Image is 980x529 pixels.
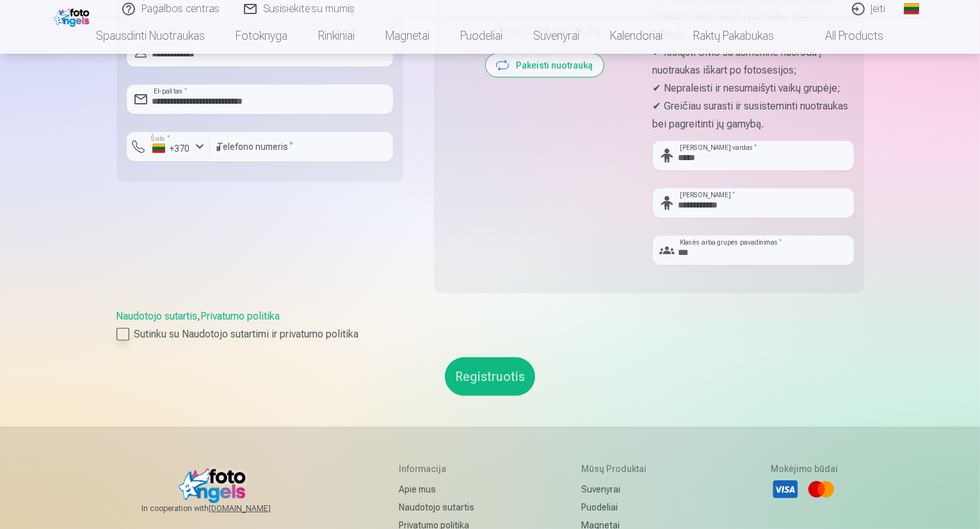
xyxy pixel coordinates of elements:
[653,79,854,97] p: ✔ Nepraleisti ir nesumaišyti vaikų grupėje;
[771,462,839,475] h5: Mokėjimo būdai
[147,134,173,143] label: Šalis
[581,480,674,498] a: Suvenyrai
[446,18,518,54] a: Puodeliai
[445,357,535,396] button: Registruotis
[581,498,674,516] a: Puodeliai
[81,18,221,54] a: Spausdinti nuotraukas
[399,462,484,475] h5: Informacija
[679,18,790,54] a: Raktų pakabukas
[303,18,371,54] a: Rinkiniai
[201,310,280,322] a: Privatumo politika
[221,18,303,54] a: Fotoknyga
[116,327,864,342] label: Sutinku su Naudotojo sutartimi ir privatumo politika
[399,498,484,516] a: Naudotojo sutartis
[54,5,93,27] img: /fa2
[653,44,854,79] p: ✔ Išsiųsti SMS su asmenine nuoroda į nuotraukas iškart po fotosesijos;
[790,18,899,54] a: All products
[399,480,484,498] a: Apie mus
[116,310,198,322] a: Naudotojo sutartis
[152,142,191,155] div: +370
[771,475,799,503] li: Visa
[371,18,446,54] a: Magnetai
[116,309,864,342] div: ,
[127,132,210,161] button: Šalis*+370
[807,475,835,503] li: Mastercard
[486,54,604,77] button: Pakeisti nuotrauką
[653,97,854,133] p: ✔ Greičiau surasti ir susisteminti nuotraukas bei pagreitinti jų gamybą.
[518,18,595,54] a: Suvenyrai
[595,18,679,54] a: Kalendoriai
[209,503,301,514] a: [DOMAIN_NAME]
[581,462,674,475] h5: Mūsų produktai
[141,503,301,514] span: In cooperation with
